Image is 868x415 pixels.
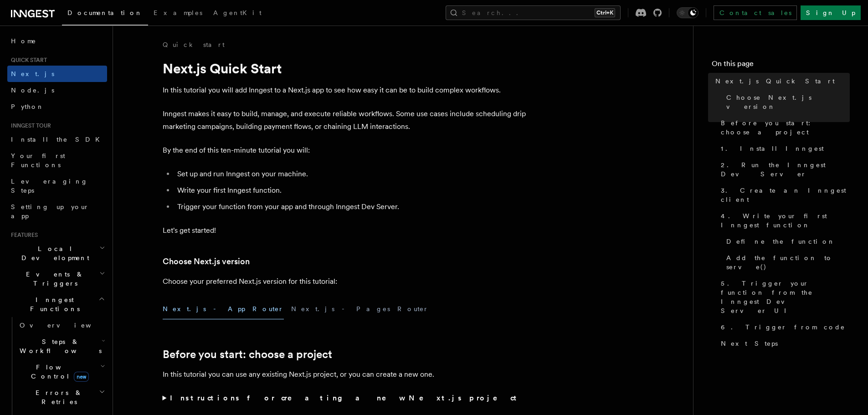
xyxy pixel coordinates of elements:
[712,58,850,73] h4: On this page
[723,233,850,250] a: Define the function
[7,148,107,173] a: Your first Functions
[7,56,47,64] span: Quick start
[16,359,107,384] button: Flow Controlnew
[726,237,835,246] span: Define the function
[723,250,850,275] a: Add the function to serve()
[11,36,36,46] span: Home
[726,253,850,272] span: Add the function to serve()
[163,224,527,237] p: Let's get started!
[717,182,850,208] a: 3. Create an Inngest client
[7,131,107,148] a: Install the SDK
[721,160,850,179] span: 2. Run the Inngest Dev Server
[7,295,98,313] span: Inngest Functions
[16,388,99,406] span: Errors & Retries
[16,333,107,359] button: Steps & Workflows
[446,5,621,20] button: Search...Ctrl+K
[11,152,65,169] span: Your first Functions
[163,275,527,288] p: Choose your preferred Next.js version for this tutorial:
[801,5,861,20] a: Sign Up
[20,322,113,329] span: Overview
[11,70,54,77] span: Next.js
[726,93,850,111] span: Choose Next.js version
[7,266,107,292] button: Events & Triggers
[721,186,850,204] span: 3. Create an Inngest client
[717,319,850,335] a: 6. Trigger from code
[11,103,44,110] span: Python
[163,368,527,381] p: In this tutorial you can use any existing Next.js project, or you can create a new one.
[717,115,850,140] a: Before you start: choose a project
[74,372,89,382] span: new
[163,392,527,405] summary: Instructions for creating a new Next.js project
[148,3,208,25] a: Examples
[7,66,107,82] a: Next.js
[154,9,202,16] span: Examples
[723,89,850,115] a: Choose Next.js version
[721,211,850,230] span: 4. Write your first Inngest function
[213,9,262,16] span: AgentKit
[7,292,107,317] button: Inngest Functions
[163,84,527,97] p: In this tutorial you will add Inngest to a Next.js app to see how easy it can be to build complex...
[7,231,38,239] span: Features
[291,299,429,319] button: Next.js - Pages Router
[7,270,99,288] span: Events & Triggers
[163,299,284,319] button: Next.js - App Router
[170,394,520,402] strong: Instructions for creating a new Next.js project
[175,168,527,180] li: Set up and run Inngest on your machine.
[721,144,824,153] span: 1. Install Inngest
[11,87,54,94] span: Node.js
[7,122,51,129] span: Inngest tour
[11,203,89,220] span: Setting up your app
[595,8,615,17] kbd: Ctrl+K
[7,33,107,49] a: Home
[7,241,107,266] button: Local Development
[208,3,267,25] a: AgentKit
[163,108,527,133] p: Inngest makes it easy to build, manage, and execute reliable workflows. Some use cases include sc...
[717,275,850,319] a: 5. Trigger your function from the Inngest Dev Server UI
[7,199,107,224] a: Setting up your app
[721,323,845,332] span: 6. Trigger from code
[7,82,107,98] a: Node.js
[175,184,527,197] li: Write your first Inngest function.
[715,77,835,86] span: Next.js Quick Start
[16,337,102,355] span: Steps & Workflows
[717,140,850,157] a: 1. Install Inngest
[62,3,148,26] a: Documentation
[712,73,850,89] a: Next.js Quick Start
[717,335,850,352] a: Next Steps
[7,244,99,262] span: Local Development
[721,118,850,137] span: Before you start: choose a project
[16,384,107,410] button: Errors & Retries
[16,317,107,333] a: Overview
[16,363,100,381] span: Flow Control
[163,255,250,268] a: Choose Next.js version
[163,348,332,361] a: Before you start: choose a project
[7,98,107,115] a: Python
[717,157,850,182] a: 2. Run the Inngest Dev Server
[7,173,107,199] a: Leveraging Steps
[163,144,527,157] p: By the end of this ten-minute tutorial you will:
[11,136,105,143] span: Install the SDK
[67,9,143,16] span: Documentation
[11,178,88,194] span: Leveraging Steps
[714,5,797,20] a: Contact sales
[721,339,778,348] span: Next Steps
[163,40,225,49] a: Quick start
[175,200,527,213] li: Trigger your function from your app and through Inngest Dev Server.
[717,208,850,233] a: 4. Write your first Inngest function
[721,279,850,315] span: 5. Trigger your function from the Inngest Dev Server UI
[677,7,699,18] button: Toggle dark mode
[163,60,527,77] h1: Next.js Quick Start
